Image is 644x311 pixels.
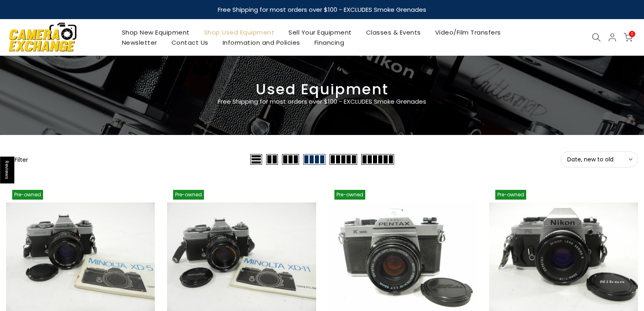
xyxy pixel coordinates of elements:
[115,27,197,37] a: Shop New Equipment
[170,97,475,107] p: Free Shipping for most orders over $100 - EXCLUDES Smoke Grenades
[567,156,631,163] span: Date, new to old
[215,37,307,48] a: Information and Policies
[307,37,351,48] a: Financing
[561,151,638,167] button: Date, new to old
[218,5,426,14] strong: Free Shipping for most orders over $100 - EXCLUDES Smoke Grenades
[6,84,638,95] h3: Used Equipment
[624,33,633,42] a: 0
[629,31,635,37] span: 0
[164,37,215,48] a: Contact Us
[359,27,428,37] a: Classes & Events
[115,37,164,48] a: Newsletter
[197,27,282,37] a: Shop Used Equipment
[282,27,359,37] a: Sell Your Equipment
[6,155,28,163] button: Show filters
[428,27,508,37] a: Video/Film Transfers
